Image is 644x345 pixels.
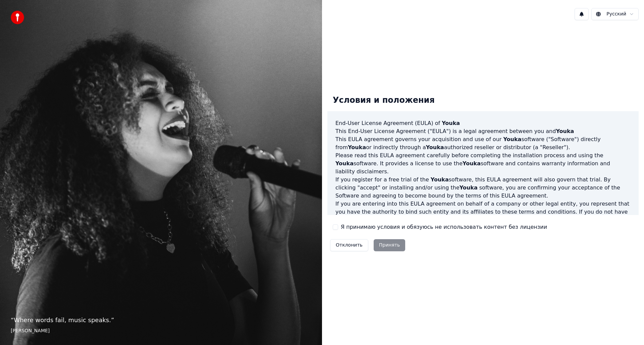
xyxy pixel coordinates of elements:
[431,176,449,183] span: Youka
[503,136,521,142] span: Youka
[327,90,440,111] div: Условия и положения
[335,152,631,176] p: Please read this EULA agreement carefully before completing the installation process and using th...
[11,11,24,24] img: youka
[335,119,631,127] h3: End-User License Agreement (EULA) of
[335,176,631,200] p: If you register for a free trial of the software, this EULA agreement will also govern that trial...
[463,160,481,167] span: Youka
[460,184,478,191] span: Youka
[335,135,631,152] p: This EULA agreement governs your acquisition and use of our software ("Software") directly from o...
[11,315,311,325] p: “ Where words fail, music speaks. ”
[330,239,368,251] button: Отклонить
[335,200,631,232] p: If you are entering into this EULA agreement on behalf of a company or other legal entity, you re...
[335,127,631,135] p: This End-User License Agreement ("EULA") is a legal agreement between you and
[348,144,366,150] span: Youka
[426,144,444,150] span: Youka
[341,223,547,231] label: Я принимаю условия и обязуюсь не использовать контент без лицензии
[335,160,354,167] span: Youka
[11,328,311,334] footer: [PERSON_NAME]
[442,120,460,126] span: Youka
[556,128,574,134] span: Youka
